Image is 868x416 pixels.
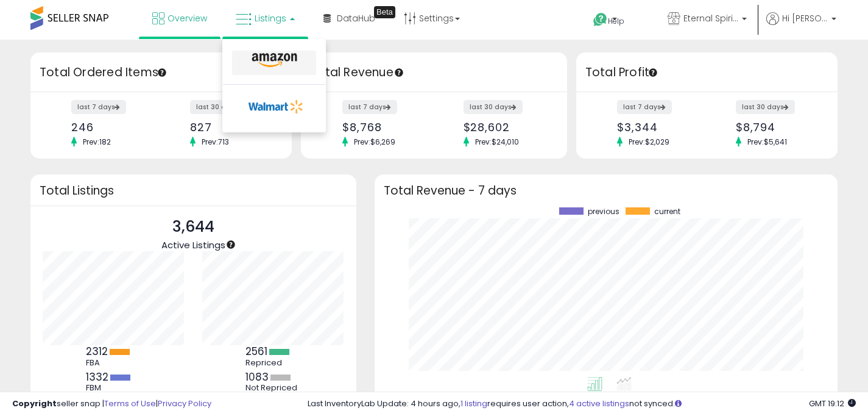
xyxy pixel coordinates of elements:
a: Hi [PERSON_NAME] [766,12,836,40]
span: Prev: $2,029 [623,137,676,147]
div: $28,602 [464,121,546,134]
i: Click here to read more about un-synced listings. [675,400,682,407]
div: FBA [86,358,141,368]
a: Terms of Use [104,398,156,409]
b: 1332 [86,370,108,384]
div: 827 [190,121,270,134]
span: Help [608,16,624,26]
h3: Total Listings [40,186,347,195]
div: Tooltip anchor [393,67,404,78]
span: Prev: $24,010 [469,137,525,147]
a: 1 listing [460,398,487,409]
span: Prev: $5,641 [741,137,793,147]
label: last 7 days [342,100,397,114]
div: $8,794 [736,121,816,134]
div: $3,344 [617,121,697,134]
h3: Total Revenue - 7 days [384,186,828,195]
h3: Total Profit [585,64,828,81]
a: Privacy Policy [158,398,211,409]
span: Prev: $6,269 [348,137,401,147]
i: Get Help [593,12,608,27]
div: Last InventoryLab Update: 4 hours ago, requires user action, not synced. [308,398,856,410]
h3: Total Revenue [310,64,558,81]
span: Eternal Spirits [683,12,738,24]
p: 3,644 [161,215,225,238]
span: Active Listings [161,238,225,251]
div: Tooltip anchor [374,6,395,18]
span: previous [588,207,619,216]
label: last 30 days [736,100,795,114]
span: Listings [255,12,286,24]
div: Tooltip anchor [647,67,658,78]
label: last 30 days [190,100,249,114]
div: Repriced [245,358,300,368]
a: 4 active listings [569,398,629,409]
div: 246 [71,121,152,134]
span: current [654,207,680,216]
div: seller snap | | [12,398,211,410]
label: last 30 days [464,100,523,114]
span: DataHub [337,12,375,24]
a: Help [584,3,648,40]
b: 1083 [245,370,269,384]
div: $8,768 [342,121,425,134]
b: 2561 [245,344,267,359]
span: Prev: 182 [77,137,117,147]
span: Overview [168,12,207,24]
div: Tooltip anchor [225,239,236,250]
h3: Total Ordered Items [40,64,283,81]
label: last 7 days [617,100,672,114]
strong: Copyright [12,398,57,409]
b: 2312 [86,344,108,359]
div: FBM [86,383,141,393]
div: Tooltip anchor [157,67,168,78]
span: 2025-09-10 19:12 GMT [809,398,856,409]
span: Hi [PERSON_NAME] [782,12,828,24]
label: last 7 days [71,100,126,114]
div: Not Repriced [245,383,300,393]
span: Prev: 713 [196,137,235,147]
